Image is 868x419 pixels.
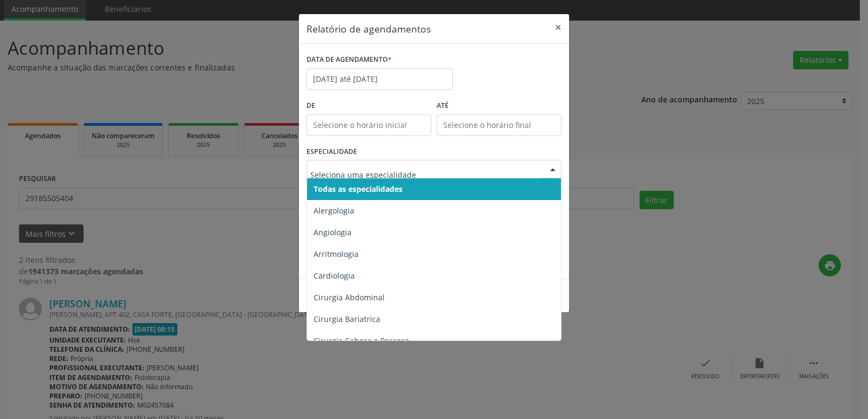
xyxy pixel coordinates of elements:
label: De [307,98,431,114]
span: Cirurgia Bariatrica [314,314,380,324]
span: Cardiologia [314,270,355,281]
input: Seleciona uma especialidade [310,164,539,185]
label: ESPECIALIDADE [307,144,357,160]
button: Close [547,14,569,41]
input: Selecione uma data ou intervalo [307,68,453,90]
input: Selecione o horário final [437,114,561,136]
span: Alergologia [314,205,354,216]
span: Cirurgia Cabeça e Pescoço [314,336,409,346]
h5: Relatório de agendamentos [307,22,431,36]
span: Angiologia [314,227,352,237]
label: ATÉ [437,98,561,114]
input: Selecione o horário inicial [307,114,431,136]
span: Arritmologia [314,249,359,259]
label: DATA DE AGENDAMENTO [307,51,392,68]
span: Cirurgia Abdominal [314,292,385,302]
span: Todas as especialidades [314,184,403,194]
